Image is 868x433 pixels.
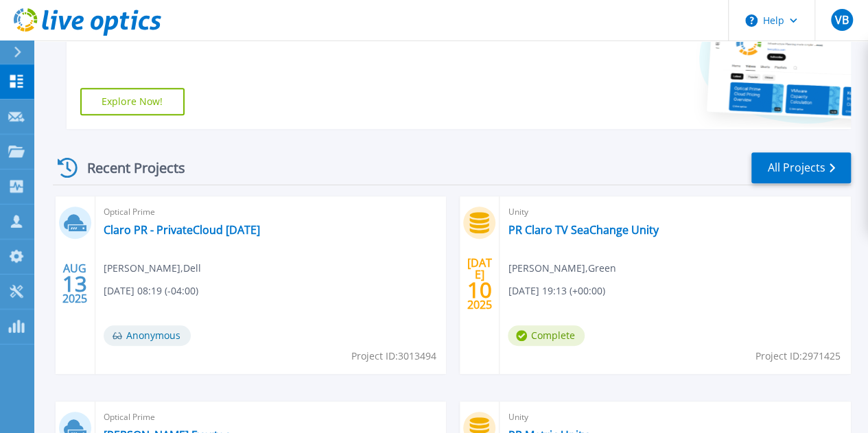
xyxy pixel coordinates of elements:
span: Project ID: 3013494 [351,349,436,364]
a: Explore Now! [80,88,185,115]
span: Unity [508,410,843,425]
span: 13 [62,278,87,290]
span: Optical Prime [104,410,438,425]
span: 10 [467,284,492,296]
span: [PERSON_NAME] , Green [508,261,615,276]
div: AUG 2025 [62,259,88,309]
span: [DATE] 19:13 (+00:00) [508,283,605,299]
span: [PERSON_NAME] , Dell [104,261,201,276]
span: Project ID: 2971425 [755,349,841,364]
div: [DATE] 2025 [467,259,493,309]
span: Anonymous [104,325,191,346]
span: VB [834,14,848,25]
span: Unity [508,204,843,220]
span: Complete [508,325,585,346]
a: PR Claro TV SeaChange Unity [508,223,658,237]
a: Claro PR - PrivateCloud [DATE] [104,223,260,237]
span: [DATE] 08:19 (-04:00) [104,283,198,299]
div: Recent Projects [53,151,204,185]
span: Optical Prime [104,204,438,220]
a: All Projects [751,152,851,183]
